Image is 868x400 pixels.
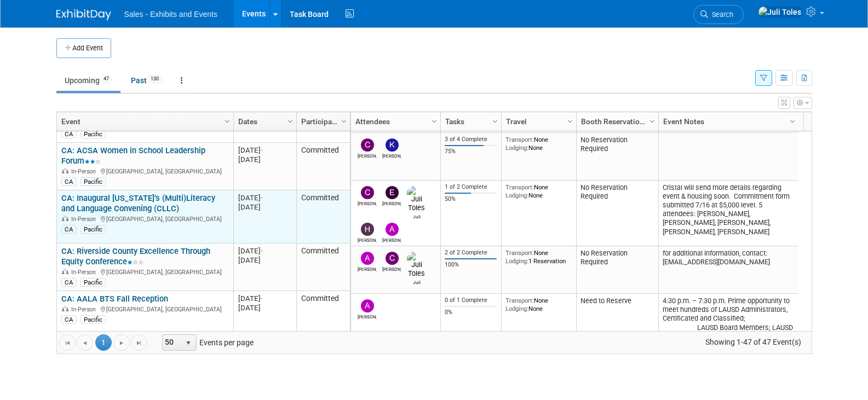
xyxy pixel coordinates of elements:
[576,181,658,246] td: No Reservation Required
[238,146,291,155] div: [DATE]
[71,306,99,313] span: In-Person
[407,252,426,278] img: Juli Toles
[238,256,291,265] div: [DATE]
[296,244,350,291] td: Committed
[382,199,401,206] div: Elda Garcia
[361,299,374,312] img: Andres Gorbea
[758,6,802,18] img: Juli Toles
[386,252,399,265] img: Christine Lurz
[358,265,377,272] div: Alicia Weeks
[100,75,112,83] span: 47
[505,183,534,191] span: Transport:
[505,136,572,152] div: None None
[62,269,68,274] img: In-Person Event
[445,261,497,269] div: 100%
[386,138,399,152] img: Kimberly Altman
[131,334,147,351] a: Go to the last page
[788,117,797,126] span: Column Settings
[445,249,497,257] div: 2 of 2 Complete
[71,168,99,175] span: In-Person
[284,112,296,129] a: Column Settings
[445,297,497,304] div: 0 of 1 Complete
[286,117,295,126] span: Column Settings
[238,294,291,303] div: [DATE]
[163,335,181,350] span: 50
[489,112,501,129] a: Column Settings
[238,112,289,131] a: Dates
[576,246,658,294] td: No Reservation Required
[261,146,263,154] span: -
[386,186,399,199] img: Elda Garcia
[445,136,497,143] div: 3 of 4 Complete
[221,112,233,129] a: Column Settings
[63,339,72,347] span: Go to the first page
[56,70,120,91] a: Upcoming47
[361,252,374,265] img: Alicia Weeks
[81,278,106,287] div: Pacific
[361,138,374,152] img: Christine Lurz
[238,246,291,256] div: [DATE]
[62,216,68,221] img: In-Person Event
[386,223,399,236] img: Alicia Weeks
[95,334,112,351] span: 1
[505,297,572,312] div: None None
[147,75,162,83] span: 130
[340,117,348,126] span: Column Settings
[71,216,99,223] span: In-Person
[238,155,291,164] div: [DATE]
[505,192,528,199] span: Lodging:
[61,246,210,266] a: CA: Riverside County Excellence Through Equity Conference
[61,130,77,138] div: CA
[261,247,263,255] span: -
[505,136,534,143] span: Transport:
[382,152,401,159] div: Kimberly Altman
[708,10,733,19] span: Search
[693,5,744,24] a: Search
[61,225,77,234] div: CA
[646,112,658,129] a: Column Settings
[564,112,576,129] a: Column Settings
[361,186,374,199] img: Christine Lurz
[566,117,574,126] span: Column Settings
[81,130,106,138] div: Pacific
[505,305,528,312] span: Lodging:
[581,112,651,131] a: Booth Reservation Status
[56,38,111,58] button: Add Event
[505,183,572,199] div: None None
[658,246,798,294] td: for additional information, contact: [EMAIL_ADDRESS][DOMAIN_NAME]
[238,303,291,312] div: [DATE]
[505,144,528,152] span: Lodging:
[355,112,433,131] a: Attendees
[124,10,217,19] span: Sales - Exhibits and Events
[296,143,350,190] td: Committed
[62,306,68,311] img: In-Person Event
[261,294,263,303] span: -
[81,339,89,347] span: Go to the previous page
[59,334,76,351] a: Go to the first page
[361,223,374,236] img: Holly Costello
[358,236,377,243] div: Holly Costello
[648,117,657,126] span: Column Settings
[223,117,232,126] span: Column Settings
[506,112,569,131] a: Travel
[407,278,426,285] div: Juli Toles
[61,304,228,314] div: [GEOGRAPHIC_DATA], [GEOGRAPHIC_DATA]
[261,194,263,202] span: -
[61,294,168,304] a: CA: AALA BTS Fall Reception
[382,265,401,272] div: Christine Lurz
[238,202,291,212] div: [DATE]
[428,112,440,129] a: Column Settings
[358,312,377,320] div: Andres Gorbea
[184,339,193,347] span: select
[445,309,497,316] div: 0%
[61,193,215,213] a: CA: Inaugural [US_STATE]’s (Multi)Literacy and Language Convening (CLLC)
[61,166,228,176] div: [GEOGRAPHIC_DATA], [GEOGRAPHIC_DATA]
[81,177,106,186] div: Pacific
[61,267,228,276] div: [GEOGRAPHIC_DATA], [GEOGRAPHIC_DATA]
[445,183,497,191] div: 1 of 2 Complete
[61,112,226,131] a: Event
[407,212,426,219] div: Juli Toles
[61,315,77,324] div: CA
[61,177,77,186] div: CA
[238,193,291,202] div: [DATE]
